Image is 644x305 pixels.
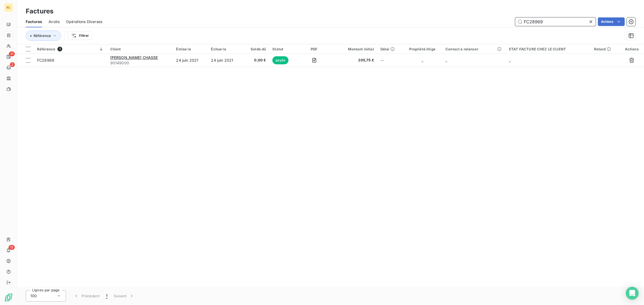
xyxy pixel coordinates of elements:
div: RC [4,3,13,12]
button: Actions [598,17,625,26]
div: Délai [380,47,400,51]
div: Propriété litige [406,47,439,51]
img: Logo LeanPay [4,293,13,302]
div: Montant initial [333,47,374,51]
div: Échue le [211,47,239,51]
span: 2 [10,62,15,67]
span: 205,75 € [333,58,374,63]
span: 21 [9,51,15,56]
span: 0,00 € [246,58,266,63]
div: Solde dû [246,47,266,51]
button: Précédent [70,290,103,302]
span: payée [272,56,288,64]
span: 90149000 [110,60,170,66]
span: Opérations Diverses [66,19,102,24]
span: Référence [34,34,51,38]
button: Suivant [111,290,138,302]
span: 100 [30,293,37,299]
button: Filtrer [68,31,92,40]
h3: Factures [26,6,53,16]
span: 1 [57,47,62,51]
td: 24 juin 2021 [173,54,208,67]
span: FC28969 [37,58,54,62]
div: Statut [272,47,295,51]
span: _ [445,58,447,62]
span: _ [422,58,423,62]
span: Référence [37,47,55,51]
div: Émise le [176,47,204,51]
span: 13 [9,245,15,250]
td: 24 juin 2021 [208,54,243,67]
div: Actions [623,47,641,51]
div: Open Intercom Messenger [626,287,639,300]
div: PDF [302,47,327,51]
div: ETAT FACTURE CHEZ LE CLIENT [509,47,588,51]
input: Rechercher [515,17,596,26]
span: Factures [26,19,42,24]
span: [PERSON_NAME] CHASSE [110,55,158,60]
span: 1 [106,293,107,299]
div: Contact à relancer [445,47,503,51]
button: 1 [103,290,111,302]
button: Référence [26,31,61,41]
div: Retard [594,47,616,51]
span: Avoirs [49,19,60,24]
td: -- [377,54,403,67]
div: Client [110,47,170,51]
span: _ [509,58,511,62]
